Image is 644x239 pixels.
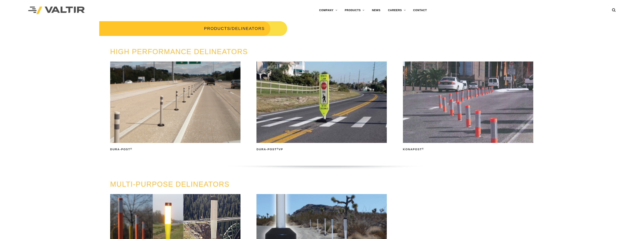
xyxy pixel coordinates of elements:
span: DELINEATORS [232,26,265,31]
sup: ® [422,148,424,150]
a: Dura-Post®VP [256,61,387,152]
a: MULTI-PURPOSE DELINEATORS [110,180,230,188]
a: NEWS [368,7,384,14]
h2: Dura-Post [110,146,240,152]
a: HIGH PERFORMANCE DELINEATORS [110,48,248,56]
h2: KonaPost [403,146,533,152]
a: PRODUCTS [204,26,230,31]
a: PRODUCTS [341,7,368,14]
a: CAREERS [384,7,409,14]
img: Valtir [28,7,85,14]
a: Dura-Post® [110,61,240,152]
a: CONTACT [409,7,431,14]
a: COMPANY [316,7,341,14]
h2: Dura-Post VP [256,146,387,152]
a: KonaPost® [403,61,533,152]
sup: ® [277,148,279,150]
sup: ® [130,148,132,150]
